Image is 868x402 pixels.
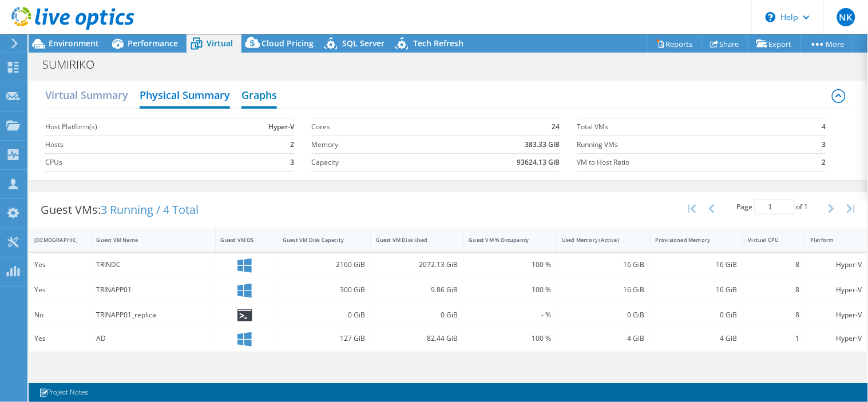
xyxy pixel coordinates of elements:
div: - % [469,309,552,321]
label: Cores [311,121,420,133]
div: Guest VM Name [97,236,196,244]
div: 100 % [469,332,552,345]
div: 1 [748,332,800,345]
div: TRINAPP01_replica [97,309,210,321]
div: Guest VM Disk Used [376,236,445,244]
span: Tech Refresh [413,38,463,49]
div: Hyper-V [810,332,862,345]
label: Memory [311,139,420,150]
span: Cloud Pricing [261,38,314,49]
b: Hyper-V [268,121,294,133]
label: Hosts [45,139,217,150]
span: Virtual [207,38,233,49]
h2: Graphs [241,83,277,109]
span: Page of [737,200,808,214]
b: 93624.13 GiB [517,157,560,168]
input: jump to page [755,200,795,214]
a: More [800,35,854,53]
div: [DEMOGRAPHIC_DATA] [34,236,72,244]
div: 16 GiB [655,284,738,296]
div: 127 GiB [283,332,365,345]
div: 9.86 GiB [376,284,458,296]
a: Export [748,35,801,53]
div: AD [97,332,210,345]
div: 100 % [469,258,552,271]
b: 4 [822,121,826,133]
b: 2 [290,139,294,150]
h1: SUMIRIKO [37,58,112,71]
div: 8 [748,258,800,271]
div: TRINAPP01 [97,284,210,296]
span: Environment [49,38,99,49]
div: Virtual CPU [748,236,786,244]
div: Yes [34,258,86,271]
label: Capacity [311,157,420,168]
div: 8 [748,309,800,321]
div: Hyper-V [810,258,862,271]
div: Used Memory (Active) [562,236,631,244]
div: 0 GiB [283,309,365,321]
div: Yes [34,332,86,345]
div: 2160 GiB [283,258,365,271]
label: Total VMs [577,121,810,133]
div: Provisioned Memory [655,236,724,244]
div: Hyper-V [810,309,862,321]
a: Project Notes [31,385,96,400]
div: 16 GiB [562,258,644,271]
div: 0 GiB [562,309,644,321]
div: 100 % [469,284,552,296]
div: 8 [748,284,800,296]
div: Guest VM Disk Capacity [283,236,351,244]
div: 2072.13 GiB [376,258,458,271]
div: 300 GiB [283,284,365,296]
div: Guest VM OS [221,236,259,244]
span: Performance [128,38,178,49]
label: Host Platform(s) [45,121,217,133]
div: 0 GiB [655,309,738,321]
b: 383.33 GiB [525,139,560,150]
svg: \n [766,12,776,22]
div: Guest VM % Occupancy [469,236,538,244]
div: No [34,309,86,321]
a: Share [701,35,748,53]
b: 24 [552,121,560,133]
label: CPUs [45,157,217,168]
div: Hyper-V [810,284,862,296]
div: 16 GiB [562,284,644,296]
b: 2 [822,157,826,168]
label: Running VMs [577,139,810,150]
span: SQL Server [342,38,385,49]
label: VM to Host Ratio [577,157,810,168]
div: Platform [810,236,849,244]
div: Yes [34,284,86,296]
h2: Physical Summary [140,83,230,109]
div: 16 GiB [655,258,738,271]
div: Guest VMs: [29,192,210,228]
span: 3 Running / 4 Total [101,202,199,217]
div: 4 GiB [655,332,738,345]
span: 1 [804,202,808,212]
div: TRINDC [97,258,210,271]
h2: Virtual Summary [45,83,128,106]
div: 82.44 GiB [376,332,458,345]
div: 4 GiB [562,332,644,345]
b: 3 [290,157,294,168]
b: 3 [822,139,826,150]
span: NK [837,8,855,26]
div: 0 GiB [376,309,458,321]
a: Reports [647,35,702,53]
